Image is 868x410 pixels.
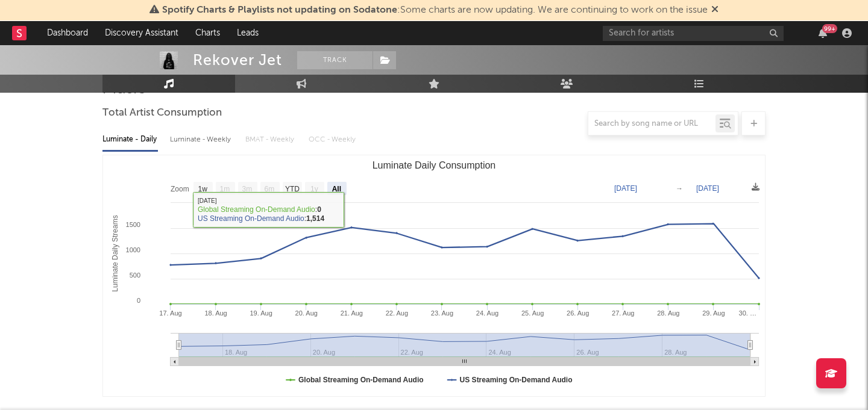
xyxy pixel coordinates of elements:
text: 0 [137,297,140,304]
text: 22. Aug [386,309,408,317]
text: 1w [198,185,208,193]
div: Luminate - Daily [102,129,158,150]
span: Music [102,82,146,96]
span: Dismiss [711,5,719,15]
button: Track [297,51,373,69]
text: 500 [130,272,140,279]
a: Discovery Assistant [96,21,187,45]
a: Charts [187,21,228,45]
text: Luminate Daily Streams [111,215,119,291]
text: Global Streaming On-Demand Audio [298,376,424,384]
text: 1500 [126,221,140,228]
text: 1y [310,185,318,193]
span: : Some charts are now updating. We are continuing to work on the issue [162,5,708,15]
svg: Luminate Daily Consumption [103,155,765,396]
text: Luminate Daily Consumption [373,160,496,170]
text: 30. … [739,309,756,317]
a: Leads [228,21,267,45]
div: Rekover Jet [193,51,282,69]
text: 1000 [126,246,140,253]
text: → [676,184,683,193]
text: 17. Aug [159,309,181,317]
text: 1m [220,185,230,193]
input: Search for artists [603,26,784,41]
text: [DATE] [614,184,637,193]
text: 28. Aug [657,309,679,317]
text: 26. Aug [567,309,589,317]
text: 21. Aug [341,309,363,317]
text: YTD [285,185,300,193]
div: Luminate - Weekly [170,129,233,150]
text: Zoom [171,185,189,193]
text: US Streaming On-Demand Audio [460,376,573,384]
text: 6m [265,185,275,193]
text: 29. Aug [702,309,725,317]
text: 24. Aug [476,309,498,317]
text: [DATE] [696,184,719,193]
button: 99+ [819,28,827,38]
span: Total Artist Consumption [102,106,222,120]
text: 19. Aug [250,309,272,317]
input: Search by song name or URL [588,119,715,129]
text: 20. Aug [295,309,318,317]
a: Dashboard [39,21,96,45]
text: 23. Aug [431,309,453,317]
text: 27. Aug [612,309,634,317]
text: All [332,185,341,193]
span: Spotify Charts & Playlists not updating on Sodatone [162,5,397,15]
div: 99 + [822,24,837,33]
text: 25. Aug [521,309,544,317]
text: 3m [242,185,253,193]
text: 18. Aug [204,309,227,317]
